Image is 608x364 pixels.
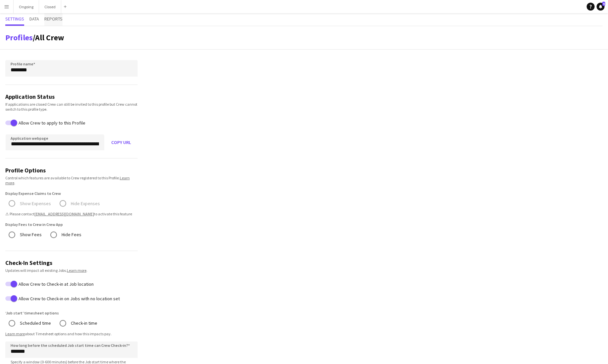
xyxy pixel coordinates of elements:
span: Reports [44,17,63,21]
div: Updates will impact all existing Jobs. . [5,268,138,273]
a: Learn more [67,268,86,273]
div: Control which features are available to Crew registered to this Profile. . [5,175,138,185]
label: Show Fees [19,230,42,240]
span: All Crew [35,32,64,43]
h3: Profile Options [5,166,138,174]
span: ⚠ Please contact to activate this feature [5,211,138,216]
label: Check-in time [70,318,97,328]
label: Display Expense Claims to Crew [5,191,138,197]
h3: Check-In Settings [5,259,138,267]
label: Allow Crew to Check-in on Jobs with no location set [17,296,120,301]
label: Scheduled time [19,318,51,328]
button: Ongoing [14,0,39,13]
label: Allow Crew to Check-in at Job location [17,281,94,286]
label: Hide Fees [60,230,81,240]
h3: Application Status [5,93,138,100]
button: Closed [39,0,61,13]
h1: / [5,33,64,43]
a: Learn more [5,331,25,336]
span: 5 [602,2,605,6]
label: Allow Crew to apply to this Profile [17,120,85,126]
div: about Timesheet options and how this impacts pay. [5,331,138,336]
a: Learn more [5,175,130,185]
a: 5 [597,3,605,11]
div: If applications are closed Crew can still be invited to this profile but Crew cannot switch to th... [5,102,138,112]
span: Settings [5,17,24,21]
a: [EMAIL_ADDRESS][DOMAIN_NAME] [34,211,94,216]
label: ‘Job start’ timesheet options [5,310,138,316]
label: Display Fees to Crew in Crew App [5,222,138,228]
span: Data [29,17,39,21]
button: Copy URL [105,134,138,150]
a: Profiles [5,32,33,43]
